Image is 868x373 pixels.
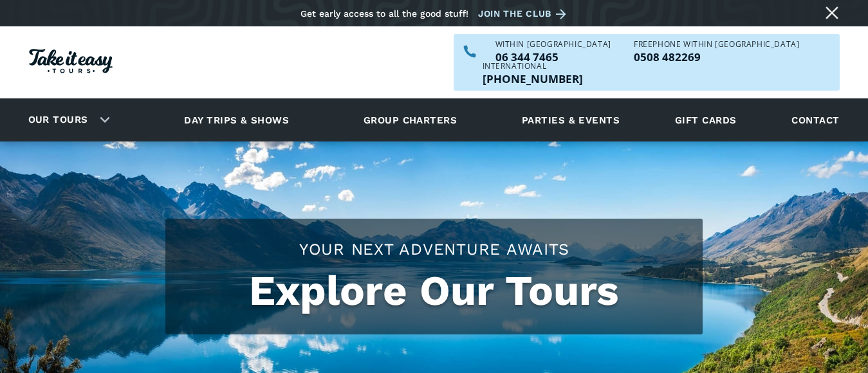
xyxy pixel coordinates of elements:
[347,102,473,138] a: Group charters
[495,51,611,62] p: 06 344 7465
[669,102,743,138] a: Gift cards
[634,51,799,62] p: 0508 482269
[495,41,611,48] div: WITHIN [GEOGRAPHIC_DATA]
[483,62,583,70] div: International
[478,6,571,22] a: Join the club
[483,73,583,84] a: Call us outside of NZ on +6463447465
[178,238,690,260] h2: Your Next Adventure Awaits
[178,267,690,315] h1: Explore Our Tours
[822,3,842,23] a: Close message
[19,105,98,135] a: Our tours
[168,102,305,138] a: Day trips & shows
[495,51,611,62] a: Call us within NZ on 063447465
[634,51,799,62] a: Call us freephone within NZ on 0508482269
[634,41,799,48] div: Freephone WITHIN [GEOGRAPHIC_DATA]
[29,42,113,83] a: Homepage
[13,102,120,138] div: Our tours
[29,49,113,73] img: Take it easy Tours logo
[300,8,468,19] div: Get early access to all the good stuff!
[785,102,845,138] a: Contact
[483,73,583,84] p: [PHONE_NUMBER]
[515,102,626,138] a: Parties & events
